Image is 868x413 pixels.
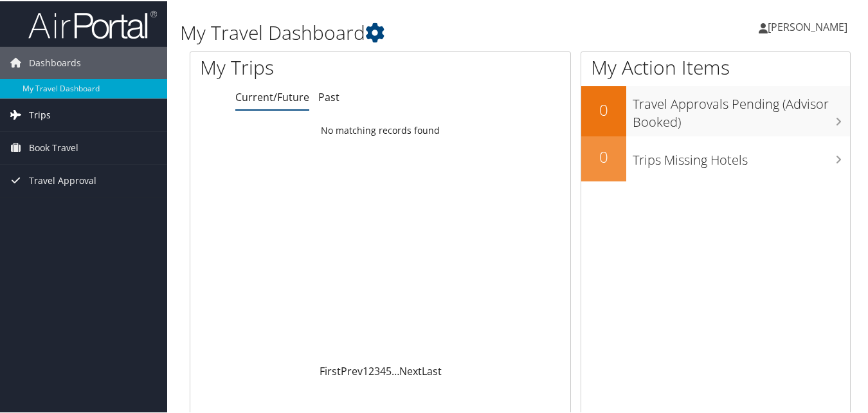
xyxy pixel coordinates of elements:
[318,89,339,103] a: Past
[200,53,402,80] h1: My Trips
[320,363,341,377] a: First
[180,18,633,45] h1: My Travel Dashboard
[581,53,850,80] h1: My Action Items
[29,163,96,196] span: Travel Approval
[422,363,442,377] a: Last
[363,363,368,377] a: 1
[768,19,847,33] span: [PERSON_NAME]
[759,6,860,45] a: [PERSON_NAME]
[399,363,422,377] a: Next
[28,8,157,39] img: airportal-logo.png
[29,98,51,130] span: Trips
[581,85,850,134] a: 0Travel Approvals Pending (Advisor Booked)
[29,131,78,163] span: Book Travel
[633,143,850,168] h3: Trips Missing Hotels
[29,46,81,78] span: Dashboards
[235,89,309,103] a: Current/Future
[368,363,374,377] a: 2
[386,363,392,377] a: 5
[633,87,850,130] h3: Travel Approvals Pending (Advisor Booked)
[581,98,626,120] h2: 0
[380,363,386,377] a: 4
[392,363,399,377] span: …
[581,145,626,167] h2: 0
[190,118,570,141] td: No matching records found
[581,135,850,180] a: 0Trips Missing Hotels
[341,363,363,377] a: Prev
[374,363,380,377] a: 3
